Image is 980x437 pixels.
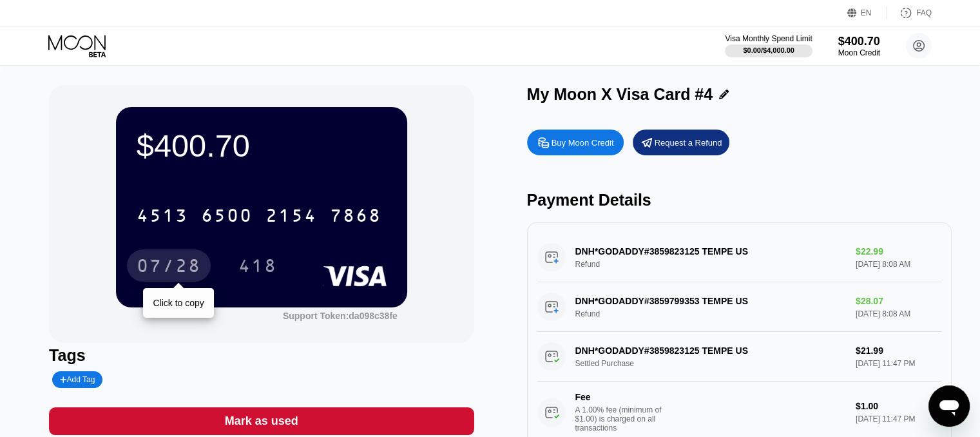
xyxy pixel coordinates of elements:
[847,6,887,19] div: EN
[838,35,880,48] div: $400.70
[725,34,812,43] div: Visa Monthly Spend Limit
[137,207,188,228] div: 4513
[265,207,317,228] div: 2154
[127,249,211,282] div: 07/28
[575,405,672,432] div: A 1.00% fee (minimum of $1.00) is charged on all transactions
[225,414,298,429] div: Mark as used
[856,401,941,411] div: $1.00
[229,249,287,282] div: 418
[49,346,474,365] div: Tags
[49,407,474,435] div: Mark as used
[743,46,794,54] div: $0.00 / $4,000.00
[633,130,729,155] div: Request a Refund
[137,128,387,164] div: $400.70
[201,207,253,228] div: 6500
[527,85,713,104] div: My Moon X Visa Card #4
[575,392,666,402] div: Fee
[838,48,880,57] div: Moon Credit
[916,8,932,17] div: FAQ
[861,8,872,17] div: EN
[330,207,381,228] div: 7868
[153,298,204,308] div: Click to copy
[238,257,277,278] div: 418
[928,385,970,427] iframe: Button to launch messaging window
[552,137,614,148] div: Buy Moon Credit
[725,34,812,57] div: Visa Monthly Spend Limit$0.00/$4,000.00
[283,311,398,321] div: Support Token: da098c38fe
[60,375,95,384] div: Add Tag
[887,6,932,19] div: FAQ
[283,311,398,321] div: Support Token:da098c38fe
[655,137,722,148] div: Request a Refund
[527,130,624,155] div: Buy Moon Credit
[137,257,201,278] div: 07/28
[838,35,880,57] div: $400.70Moon Credit
[52,371,102,388] div: Add Tag
[527,191,952,209] div: Payment Details
[129,199,389,231] div: 4513650021547868
[856,414,941,423] div: [DATE] 11:47 PM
